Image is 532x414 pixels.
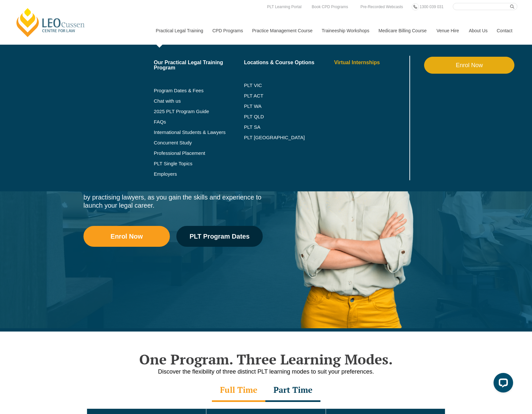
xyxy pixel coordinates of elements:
a: PLT QLD [244,114,334,119]
a: Program Dates & Fees [154,88,244,93]
a: Practical Legal Training [151,17,208,45]
a: Pre-Recorded Webcasts [359,3,405,10]
a: CPD Programs [207,17,247,45]
a: FAQs [154,119,244,125]
a: PLT Learning Portal [265,3,303,10]
a: PLT [GEOGRAPHIC_DATA] [244,135,334,140]
a: Contact [492,17,517,45]
span: PLT Program Dates [189,233,249,240]
a: Traineeship Workshops [317,17,374,45]
span: Enrol Now [111,233,143,240]
a: Chat with us [154,98,244,104]
div: Learn in a simulated law firm environment and be mentored by practising lawyers, as you gain the ... [83,185,263,210]
iframe: LiveChat chat widget [488,370,516,398]
a: Professional Placement [154,151,244,156]
a: Venue Hire [432,17,464,45]
p: Discover the flexibility of three distinct PLT learning modes to suit your preferences. [80,368,452,376]
a: Our Practical Legal Training Program [154,60,244,70]
a: Enrol Now [83,226,170,247]
a: PLT ACT [244,93,334,98]
a: PLT Program Dates [176,226,263,247]
a: 2025 PLT Program Guide [154,109,228,114]
a: PLT VIC [244,83,334,88]
a: Virtual Internships [334,60,408,65]
a: 1300 039 031 [418,3,445,10]
a: Concurrent Study [154,140,244,145]
a: International Students & Lawyers [154,130,244,135]
a: [PERSON_NAME] Centre for Law [15,7,87,38]
a: Enrol Now [424,57,514,74]
a: Medicare Billing Course [374,17,432,45]
h2: One Program. Three Learning Modes. [80,351,452,367]
a: Locations & Course Options [244,60,334,65]
span: 1300 039 031 [420,5,443,9]
a: About Us [464,17,492,45]
div: Part Time [265,379,320,402]
a: PLT WA [244,104,318,109]
a: PLT Single Topics [154,161,244,166]
div: Full Time [212,379,265,402]
a: Book CPD Programs [310,3,349,10]
a: Employers [154,171,244,177]
a: Practice Management Course [247,17,317,45]
a: PLT SA [244,125,334,130]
